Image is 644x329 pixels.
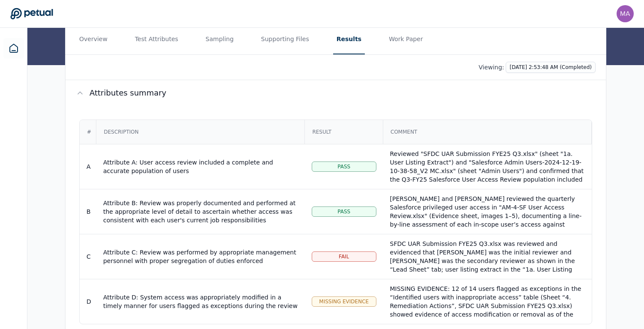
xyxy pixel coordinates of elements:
div: Attribute A: User access review included a complete and accurate population of users [103,158,298,175]
p: Viewing: [479,63,504,72]
td: A [80,144,96,189]
div: Result [305,120,382,144]
td: D [80,279,96,324]
nav: Tabs [66,24,606,54]
td: C [80,234,96,279]
button: Results [333,24,365,54]
span: Fail [339,253,349,260]
span: Pass [337,163,350,170]
button: Supporting Files [258,24,313,54]
a: Go to Dashboard [10,8,53,20]
span: Missing Evidence [319,298,369,305]
img: manali.agarwal@arm.com [617,5,634,22]
button: Sampling [202,24,237,54]
td: B [80,189,96,234]
div: [PERSON_NAME] and [PERSON_NAME] reviewed the quarterly Salesforce privileged user access in "AM-4... [390,194,585,297]
div: Attribute C: Review was performed by appropriate management personnel with proper segregation of ... [103,248,298,265]
span: Pass [337,208,350,215]
div: Reviewed "SFDC UAR Submission FYE25 Q3.xlsx" (sheet "1a. User Listing Extract") and "Salesforce A... [390,150,585,252]
a: Dashboard [3,38,24,59]
div: Description [97,120,304,144]
button: Test Attributes [131,24,182,54]
button: Work Paper [385,24,426,54]
button: [DATE] 2:53:48 AM (Completed) [506,62,596,73]
button: Overview [76,24,111,54]
div: Attribute D: System access was appropriately modified in a timely manner for users flagged as exc... [103,293,298,310]
button: Attributes summary [66,80,606,106]
div: Attribute B: Review was properly documented and performed at the appropriate level of detail to a... [103,199,298,224]
div: Comment [384,120,591,144]
div: # [80,120,98,144]
span: Attributes summary [89,87,167,99]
